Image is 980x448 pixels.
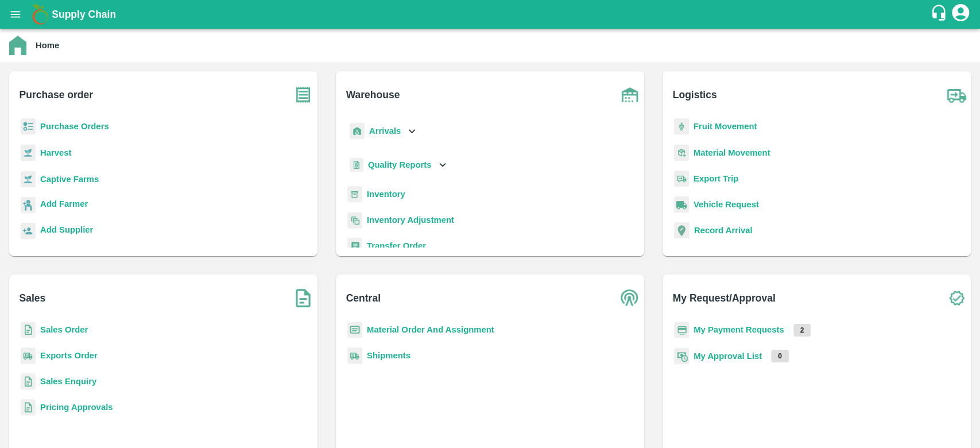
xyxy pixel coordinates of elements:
[289,80,317,109] img: purchase
[40,403,113,412] a: Pricing Approvals
[40,351,98,360] a: Exports Order
[40,377,96,386] a: Sales Enquiry
[674,222,690,238] img: recordArrival
[346,87,400,103] b: Warehouse
[694,226,753,235] a: Record Arrival
[367,325,494,334] a: Material Order And Assignment
[694,148,770,157] a: Material Movement
[40,223,93,239] a: Add Supplier
[615,80,644,109] img: warehouse
[350,158,363,172] img: qualityReport
[21,347,36,364] img: shipments
[346,290,381,306] b: Central
[40,122,109,131] a: Purchase Orders
[40,148,71,157] a: Harvest
[367,241,426,250] a: Transfer Order
[9,36,26,55] img: home
[21,399,36,416] img: sales
[350,123,365,140] img: whArrival
[674,118,689,135] img: fruit
[36,41,59,50] b: Home
[694,352,762,361] a: My Approval List
[347,322,362,338] img: centralMaterial
[942,284,971,312] img: check
[2,1,29,28] button: open drawer
[694,200,759,209] a: Vehicle Request
[674,322,689,338] img: payment
[930,4,950,25] div: customer-support
[40,199,88,208] b: Add Farmer
[674,144,689,161] img: material
[347,118,419,144] div: Arrivals
[615,284,644,312] img: central
[950,2,971,26] div: account of current user
[21,144,36,161] img: harvest
[694,174,738,183] a: Export Trip
[694,325,784,334] a: My Payment Requests
[21,223,36,240] img: supplier
[674,171,689,187] img: delivery
[40,198,88,213] a: Add Farmer
[21,197,36,214] img: farmer
[673,290,776,306] b: My Request/Approval
[20,87,93,103] b: Purchase order
[673,87,717,103] b: Logistics
[771,350,789,362] p: 0
[52,6,930,22] a: Supply Chain
[21,118,36,135] img: reciept
[367,215,454,225] a: Inventory Adjustment
[289,284,317,312] img: soSales
[20,290,46,306] b: Sales
[369,126,401,136] b: Arrivals
[29,3,52,26] img: logo
[347,153,449,177] div: Quality Reports
[942,80,971,109] img: truck
[347,347,362,364] img: shipments
[347,238,362,254] img: whTransfer
[21,171,36,188] img: harvest
[52,9,116,20] b: Supply Chain
[40,175,99,184] a: Captive Farms
[674,196,689,213] img: vehicle
[40,325,88,334] a: Sales Order
[674,347,689,365] img: approval
[367,190,405,199] a: Inventory
[21,373,36,390] img: sales
[347,212,362,229] img: inventory
[21,322,36,338] img: sales
[367,351,410,360] a: Shipments
[368,160,432,169] b: Quality Reports
[40,225,93,234] b: Add Supplier
[793,324,811,337] p: 2
[347,186,362,203] img: whInventory
[694,122,757,131] a: Fruit Movement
